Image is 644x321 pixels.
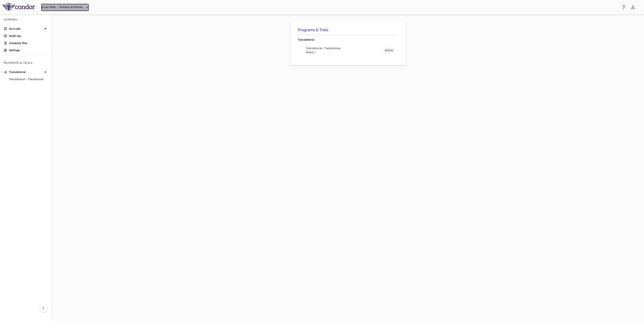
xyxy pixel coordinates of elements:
[306,46,383,50] span: Translational • Translational
[298,35,398,44] div: Translational
[306,50,383,54] span: Phase 1
[298,27,398,33] h6: Programs & Trials
[3,3,35,10] img: logo-full-SnFGN8VE.png
[9,77,48,81] span: Translational • Translational
[9,48,48,52] p: Settings
[41,4,89,11] button: Acelyrin - Translational
[9,70,43,74] p: Translational
[9,41,48,45] p: Company files
[383,48,395,52] span: Active
[298,44,398,56] li: Translational • TranslationalPhase 1Active
[9,34,48,38] p: Audit log
[298,38,398,42] p: Translational
[9,27,43,31] p: Accruals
